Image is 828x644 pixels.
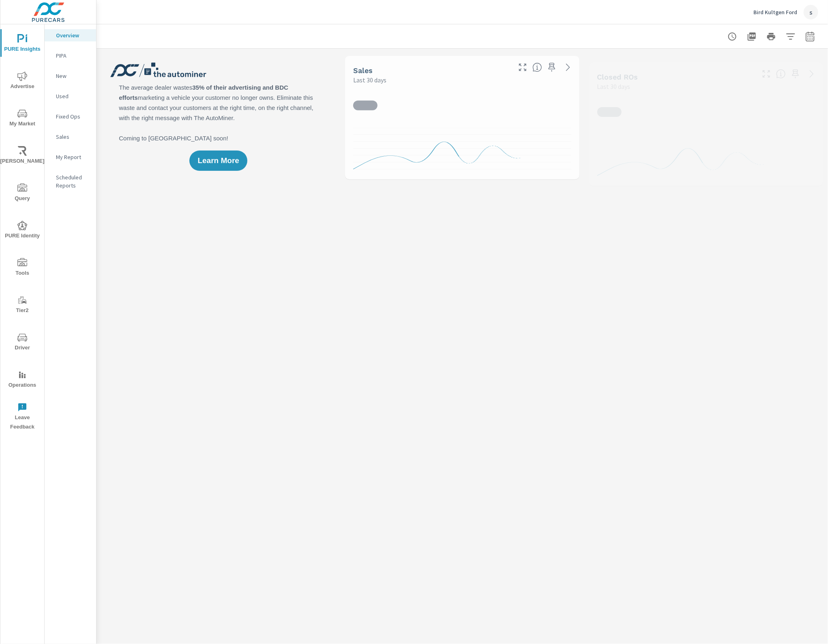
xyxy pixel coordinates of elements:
[56,52,90,60] p: PIPA
[545,61,558,74] span: Save this to your personalized report
[189,151,247,171] button: Learn More
[805,67,818,80] a: See more details in report
[3,258,42,278] span: Tools
[45,151,96,163] div: My Report
[56,112,90,121] p: Fixed Ops
[776,69,786,79] span: Number of Repair Orders Closed by the selected dealership group over the selected time range. [So...
[3,295,42,315] span: Tier2
[744,28,760,45] button: "Export Report to PDF"
[597,73,638,81] h5: Closed ROs
[3,403,42,432] span: Leave Feedback
[783,28,799,45] button: Apply Filters
[516,61,529,74] button: Make Fullscreen
[3,109,42,129] span: My Market
[3,146,42,166] span: [PERSON_NAME]
[753,9,797,16] p: Bird Kultgen Ford
[804,5,818,19] div: s
[3,34,42,54] span: PURE Insights
[56,31,90,39] p: Overview
[3,183,42,203] span: Query
[0,24,44,435] div: nav menu
[56,133,90,141] p: Sales
[802,28,818,45] button: Select Date Range
[3,333,42,353] span: Driver
[763,28,779,45] button: Print Report
[45,90,96,102] div: Used
[3,221,42,241] span: PURE Identity
[353,66,373,75] h5: Sales
[45,50,96,62] div: PIPA
[3,370,42,390] span: Operations
[3,71,42,91] span: Advertise
[45,110,96,123] div: Fixed Ops
[562,61,575,74] a: See more details in report
[45,70,96,82] div: New
[45,131,96,143] div: Sales
[197,157,239,164] span: Learn More
[532,62,542,72] span: Number of vehicles sold by the dealership over the selected date range. [Source: This data is sou...
[56,72,90,80] p: New
[56,92,90,100] p: Used
[597,82,631,91] p: Last 30 days
[56,153,90,161] p: My Report
[353,75,386,85] p: Last 30 days
[56,173,90,190] p: Scheduled Reports
[45,171,96,192] div: Scheduled Reports
[760,67,773,80] button: Make Fullscreen
[45,29,96,41] div: Overview
[789,67,802,80] span: Save this to your personalized report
